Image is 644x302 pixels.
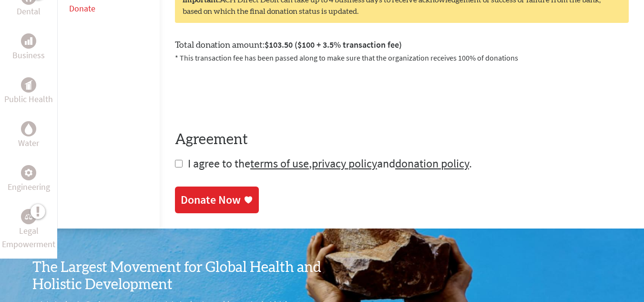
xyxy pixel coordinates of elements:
[175,187,259,213] a: Donate Now
[181,192,241,208] div: Donate Now
[12,33,45,62] a: BusinessBusiness
[265,39,402,50] span: $103.50 ($100 + 3.5% transaction fee)
[12,49,45,62] p: Business
[17,5,41,18] p: Dental
[18,121,39,150] a: WaterWater
[2,209,55,251] a: Legal EmpowermentLegal Empowerment
[21,33,36,49] div: Business
[21,121,36,136] div: Water
[69,3,95,14] a: Donate
[175,131,629,148] h4: Agreement
[21,165,36,180] div: Engineering
[25,124,32,135] img: Water
[21,209,36,224] div: Legal Empowerment
[21,77,36,93] div: Public Health
[25,169,32,177] img: Engineering
[175,52,629,63] p: * This transaction fee has been passed along to make sure that the organization receives 100% of ...
[4,77,53,106] a: Public HealthPublic Health
[25,80,32,90] img: Public Health
[8,165,50,194] a: EngineeringEngineering
[18,136,39,150] p: Water
[175,38,402,52] label: Total donation amount:
[312,156,377,171] a: privacy policy
[2,224,55,251] p: Legal Empowerment
[188,156,472,171] span: I agree to the , and .
[32,259,322,293] h3: The Largest Movement for Global Health and Holistic Development
[250,156,309,171] a: terms of use
[175,75,320,112] iframe: reCAPTCHA
[25,214,32,219] img: Legal Empowerment
[395,156,469,171] a: donation policy
[25,37,32,45] img: Business
[4,93,53,106] p: Public Health
[8,180,50,194] p: Engineering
